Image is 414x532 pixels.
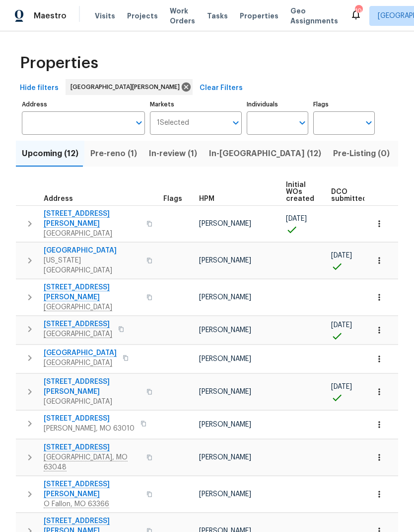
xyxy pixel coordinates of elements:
[331,252,352,259] span: [DATE]
[95,11,115,21] span: Visits
[199,454,251,461] span: [PERSON_NAME]
[90,147,137,161] span: Pre-reno (1)
[286,215,307,222] span: [DATE]
[199,491,251,498] span: [PERSON_NAME]
[199,327,251,334] span: [PERSON_NAME]
[66,79,193,95] div: [GEOGRAPHIC_DATA][PERSON_NAME]
[44,414,135,424] span: [STREET_ADDRESS]
[44,424,135,434] span: [PERSON_NAME], MO 63010
[34,11,67,21] span: Maestro
[200,82,243,94] span: Clear Filters
[44,246,140,256] span: [GEOGRAPHIC_DATA]
[149,147,197,161] span: In-review (1)
[20,82,59,94] span: Hide filters
[170,6,195,26] span: Work Orders
[22,147,78,161] span: Upcoming (12)
[199,257,251,264] span: [PERSON_NAME]
[16,79,63,97] button: Hide filters
[199,294,251,301] span: [PERSON_NAME]
[333,147,390,161] span: Pre-Listing (0)
[331,188,367,202] span: DCO submitted
[362,116,376,130] button: Open
[44,377,140,397] span: [STREET_ADDRESS][PERSON_NAME]
[209,147,321,161] span: In-[GEOGRAPHIC_DATA] (12)
[355,6,362,16] div: 10
[199,388,251,395] span: [PERSON_NAME]
[207,12,228,19] span: Tasks
[199,220,251,227] span: [PERSON_NAME]
[295,116,309,130] button: Open
[163,195,182,202] span: Flags
[44,195,73,202] span: Address
[70,82,184,92] span: [GEOGRAPHIC_DATA][PERSON_NAME]
[229,116,243,130] button: Open
[157,119,189,127] span: 1 Selected
[127,11,158,21] span: Projects
[150,101,242,107] label: Markets
[313,101,375,107] label: Flags
[22,101,145,107] label: Address
[196,79,247,97] button: Clear Filters
[132,116,146,130] button: Open
[20,58,98,68] span: Properties
[199,355,251,362] span: [PERSON_NAME]
[331,322,352,329] span: [DATE]
[331,383,352,390] span: [DATE]
[44,397,140,407] span: [GEOGRAPHIC_DATA]
[199,195,214,202] span: HPM
[290,6,338,26] span: Geo Assignments
[240,11,278,21] span: Properties
[199,421,251,428] span: [PERSON_NAME]
[247,101,308,107] label: Individuals
[286,181,314,202] span: Initial WOs created
[44,256,140,275] span: [US_STATE][GEOGRAPHIC_DATA]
